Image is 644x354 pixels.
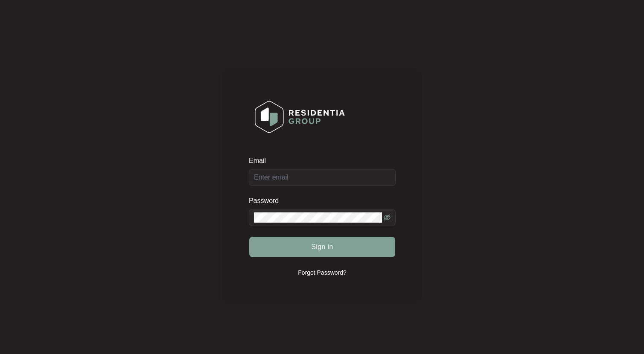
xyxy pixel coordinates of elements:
[249,197,285,205] label: Password
[311,242,333,252] span: Sign in
[254,212,382,223] input: Password
[298,268,347,277] p: Forgot Password?
[384,214,390,221] span: eye-invisible
[249,157,272,165] label: Email
[249,169,396,186] input: Email
[249,237,395,257] button: Sign in
[249,95,350,139] img: Login Logo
